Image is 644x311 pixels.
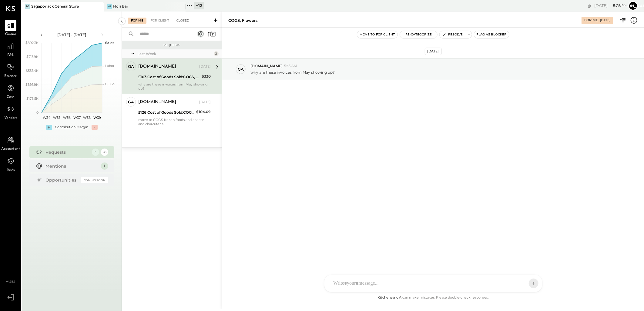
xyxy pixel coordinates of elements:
[25,4,30,9] div: SG
[7,167,15,173] span: Tasks
[138,109,194,115] div: 5126 Cost of Goods Sold:COGS, House Made Food:COGS, Breakfast
[26,55,39,59] text: $713.9K
[46,125,52,130] div: +
[0,41,21,58] a: P&L
[628,1,638,11] button: [PERSON_NAME]
[600,18,610,22] div: [DATE]
[138,82,211,91] div: why are these invoices from May showing up?
[7,53,14,58] span: P&L
[125,43,219,47] div: Requests
[0,20,21,37] a: Queue
[2,146,20,152] span: Accountant
[92,125,98,130] div: -
[128,99,134,105] div: ga
[105,82,115,86] text: COGS
[0,155,21,173] a: Tasks
[138,64,176,70] div: [DOMAIN_NAME]
[25,41,39,45] text: $892.3K
[31,4,79,9] div: Sagaponack General Store
[425,48,442,55] div: [DATE]
[101,149,108,156] div: 28
[4,115,17,121] span: Vendors
[137,51,212,56] div: Last Week
[43,115,51,120] text: W34
[5,32,16,37] span: Queue
[46,32,98,37] div: [DATE] - [DATE]
[93,115,101,120] text: W39
[138,74,200,80] div: 5103 Cost of Goods Sold:COGS, Fresh Produce & Flowers:COGS, Flowers
[148,18,172,24] div: For Client
[138,99,176,105] div: [DOMAIN_NAME]
[199,100,211,105] div: [DATE]
[113,4,128,9] div: Nori Bar
[587,2,593,9] div: copy link
[105,64,114,68] text: Labor
[26,69,39,73] text: $535.4K
[25,82,39,87] text: $356.9K
[0,134,21,152] a: Accountant
[81,177,108,183] div: Coming Soon
[0,62,21,79] a: Balance
[202,73,211,79] div: $330
[400,31,438,38] button: Re-Categorize
[83,115,91,120] text: W38
[107,4,112,9] div: NB
[105,41,114,45] text: Sales
[284,64,297,69] span: 5:45 AM
[440,31,465,38] button: Resolve
[128,64,134,69] div: ga
[214,51,219,56] div: 2
[0,82,21,100] a: Cash
[101,162,108,170] div: 1
[584,18,598,23] div: For Me
[250,70,335,75] p: why are these invoices from May showing up?
[4,74,17,79] span: Balance
[594,3,627,8] div: [DATE]
[7,95,15,100] span: Cash
[46,177,78,183] div: Opportunities
[194,2,204,9] div: + 12
[63,115,70,120] text: W36
[238,66,244,72] div: ga
[196,109,211,115] div: $104.09
[128,18,146,24] div: For Me
[46,163,98,169] div: Mentions
[92,149,99,156] div: 2
[36,110,39,115] text: 0
[199,64,211,69] div: [DATE]
[474,31,509,38] button: Flag as Blocker
[228,18,258,23] div: COGS, Flowers
[250,63,283,69] span: [DOMAIN_NAME]
[46,149,89,155] div: Requests
[357,31,397,38] button: Move to for client
[138,118,211,126] div: move to COGS frozen foods and cheese and charcuterie
[173,18,192,24] div: Closed
[73,115,80,120] text: W37
[26,96,39,101] text: $178.5K
[0,103,21,121] a: Vendors
[53,115,60,120] text: W35
[55,125,89,130] div: Contribution Margin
